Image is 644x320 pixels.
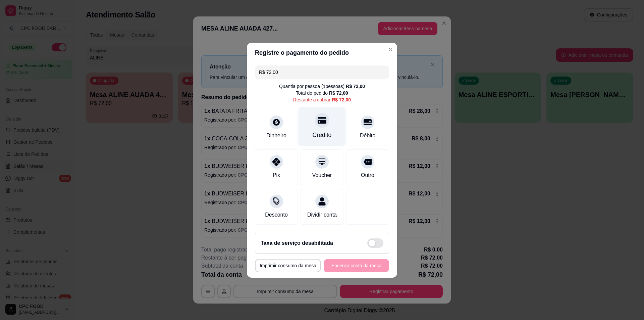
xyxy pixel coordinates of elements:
div: R$ 72,00 [329,90,348,96]
div: Restante a cobrar [293,96,351,103]
input: Ex.: hambúrguer de cordeiro [259,65,385,79]
div: Débito [360,132,375,140]
div: Dinheiro [266,132,286,140]
button: Imprimir consumo da mesa [255,259,321,272]
header: Registre o pagamento do pedido [247,43,397,63]
button: Close [385,44,396,55]
div: Quantia por pessoa ( 1 pessoas) [279,83,365,90]
div: R$ 72,00 [332,96,351,103]
div: Desconto [265,211,288,219]
div: Outro [361,171,374,179]
div: Pix [273,171,280,179]
div: R$ 72,00 [346,83,365,90]
div: Total do pedido [296,90,348,96]
div: Voucher [312,171,332,179]
div: Crédito [313,131,332,139]
div: Dividir conta [307,211,337,219]
h2: Taxa de serviço desabilitada [261,239,333,247]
